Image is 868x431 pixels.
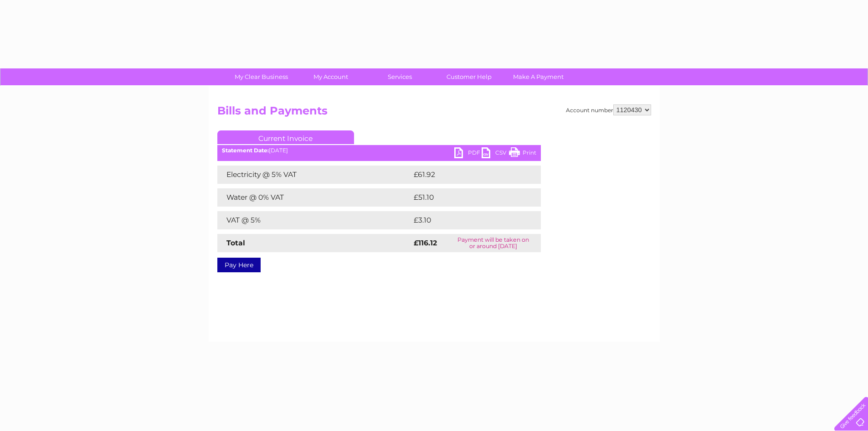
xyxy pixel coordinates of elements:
strong: £116.12 [414,239,437,247]
h2: Bills and Payments [217,104,651,122]
td: Water @ 0% VAT [217,188,411,207]
div: [DATE] [217,147,541,154]
td: £61.92 [411,166,522,184]
a: Current Invoice [217,130,354,144]
a: Print [509,147,536,161]
div: Account number [566,104,651,115]
td: Payment will be taken on or around [DATE] [446,234,540,252]
td: Electricity @ 5% VAT [217,166,411,184]
a: My Account [293,68,368,85]
strong: Total [226,239,245,247]
a: Make A Payment [501,68,576,85]
td: £51.10 [411,188,521,207]
a: Customer Help [431,68,507,85]
a: My Clear Business [224,68,299,85]
td: VAT @ 5% [217,211,411,229]
a: Services [362,68,437,85]
b: Statement Date: [222,147,269,154]
td: £3.10 [411,211,519,229]
a: Pay Here [217,258,261,272]
a: CSV [482,147,509,161]
a: PDF [454,147,482,161]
